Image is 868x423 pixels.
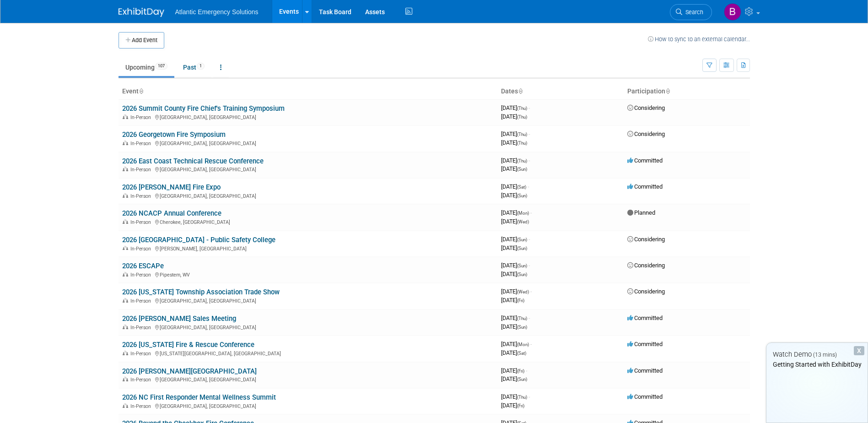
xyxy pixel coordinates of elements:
[501,375,527,382] span: [DATE]
[122,315,236,323] a: 2026 [PERSON_NAME] Sales Meeting
[682,9,703,16] span: Search
[122,323,494,331] div: [GEOGRAPHIC_DATA], [GEOGRAPHIC_DATA]
[123,272,128,277] img: In-Person Event
[648,36,750,43] a: How to sync to an external calendar...
[501,130,530,137] span: [DATE]
[501,209,532,216] span: [DATE]
[501,393,530,400] span: [DATE]
[122,236,275,244] a: 2026 [GEOGRAPHIC_DATA] - Public Safety College
[517,395,527,400] span: (Thu)
[501,244,527,251] span: [DATE]
[501,323,527,330] span: [DATE]
[627,341,663,347] span: Committed
[517,298,524,303] span: (Fri)
[517,351,526,356] span: (Sat)
[627,209,655,216] span: Planned
[627,367,663,374] span: Committed
[122,393,276,401] a: 2026 NC First Responder Mental Wellness Summit
[123,377,128,381] img: In-Person Event
[122,288,280,296] a: 2026 [US_STATE] Township Association Trade Show
[130,351,154,357] span: In-Person
[501,192,527,199] span: [DATE]
[122,375,494,383] div: [GEOGRAPHIC_DATA], [GEOGRAPHIC_DATA]
[517,325,527,330] span: (Sun)
[517,342,529,347] span: (Mon)
[501,183,529,190] span: [DATE]
[501,367,527,374] span: [DATE]
[122,341,254,349] a: 2026 [US_STATE] Fire & Rescue Conference
[528,236,530,243] span: -
[528,393,530,400] span: -
[517,114,527,119] span: (Thu)
[122,192,494,199] div: [GEOGRAPHIC_DATA], [GEOGRAPHIC_DATA]
[517,132,527,137] span: (Thu)
[624,84,750,99] th: Participation
[517,193,527,198] span: (Sun)
[119,32,164,49] button: Add Event
[122,113,494,120] div: [GEOGRAPHIC_DATA], [GEOGRAPHIC_DATA]
[123,219,128,224] img: In-Person Event
[501,349,526,356] span: [DATE]
[123,141,128,145] img: In-Person Event
[517,369,524,374] span: (Fri)
[122,183,221,191] a: 2026 [PERSON_NAME] Fire Expo
[130,272,154,278] span: In-Person
[501,271,527,277] span: [DATE]
[501,165,527,172] span: [DATE]
[119,8,164,17] img: ExhibitDay
[528,315,530,321] span: -
[122,209,221,217] a: 2026 NCACP Annual Conference
[627,262,665,269] span: Considering
[122,104,285,113] a: 2026 Summit County Fire Chief's Training Symposium
[627,236,665,243] span: Considering
[501,139,527,146] span: [DATE]
[155,63,167,70] span: 107
[130,298,154,304] span: In-Person
[123,325,128,329] img: In-Person Event
[130,114,154,120] span: In-Person
[501,157,530,164] span: [DATE]
[517,263,527,268] span: (Sun)
[526,367,527,374] span: -
[122,157,264,165] a: 2026 East Coast Technical Rescue Conference
[530,209,532,216] span: -
[517,141,527,146] span: (Thu)
[122,139,494,146] div: [GEOGRAPHIC_DATA], [GEOGRAPHIC_DATA]
[517,106,527,111] span: (Thu)
[501,341,532,347] span: [DATE]
[123,167,128,171] img: In-Person Event
[528,262,530,269] span: -
[627,130,665,137] span: Considering
[528,183,529,190] span: -
[123,403,128,408] img: In-Person Event
[517,237,527,242] span: (Sun)
[122,297,494,304] div: [GEOGRAPHIC_DATA], [GEOGRAPHIC_DATA]
[123,351,128,355] img: In-Person Event
[530,288,532,295] span: -
[517,167,527,172] span: (Sun)
[501,288,532,295] span: [DATE]
[766,350,868,359] div: Watch Demo
[518,87,523,95] a: Sort by Start Date
[123,298,128,303] img: In-Person Event
[130,246,154,252] span: In-Person
[130,403,154,409] span: In-Person
[501,297,524,304] span: [DATE]
[119,84,497,99] th: Event
[501,315,530,321] span: [DATE]
[122,130,226,139] a: 2026 Georgetown Fire Symposium
[813,352,837,358] span: (13 mins)
[517,184,526,190] span: (Sat)
[122,367,257,375] a: 2026 [PERSON_NAME][GEOGRAPHIC_DATA]
[517,158,527,163] span: (Thu)
[122,244,494,252] div: [PERSON_NAME], [GEOGRAPHIC_DATA]
[528,130,530,137] span: -
[175,8,259,16] span: Atlantic Emergency Solutions
[517,246,527,251] span: (Sun)
[854,346,864,355] div: Dismiss
[139,87,143,95] a: Sort by Event Name
[517,316,527,321] span: (Thu)
[517,289,529,294] span: (Wed)
[627,104,665,111] span: Considering
[724,3,741,21] img: Brian Bashista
